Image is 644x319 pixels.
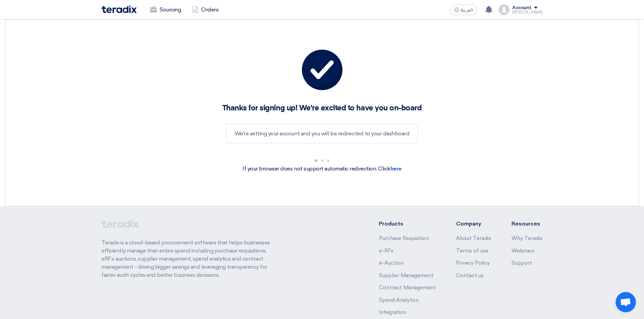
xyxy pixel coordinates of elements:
[226,124,418,143] div: We're setting your account and you will be redirected to your dashboard
[456,272,483,278] a: Contact us
[379,285,436,291] a: Contract Management
[456,235,491,241] a: About Teradix
[379,260,404,266] a: e-Auction
[145,2,186,17] a: Sourcing
[34,165,610,173] p: If your browser does not support automatic redirection, Click
[499,4,509,15] img: profile_test.png
[379,297,419,303] a: Spend Analytics
[101,5,137,13] img: Teradix logo
[511,235,543,241] a: Why Teradix
[512,5,531,11] div: Account
[456,220,491,228] li: Company
[186,2,224,17] a: Orders
[461,8,473,12] span: العربية
[450,4,477,15] button: العربية
[511,220,543,228] li: Resources
[511,260,532,266] a: Support
[302,50,342,90] img: tick.svg
[379,248,393,254] a: e-RFx
[456,260,490,266] a: Privacy Policy
[101,239,278,279] p: Teradix is a cloud-based procurement software that helps businesses efficiently manage their enti...
[390,165,402,172] a: here
[379,220,436,228] li: Products
[616,292,636,312] a: Open chat
[456,248,488,254] a: Terms of use
[34,104,610,113] h2: Thanks for signing up! We're excited to have you on-board
[379,272,433,278] a: Supplier Management
[379,235,429,241] a: Purchase Requisition
[512,10,543,14] div: [PERSON_NAME]
[379,309,406,315] a: Integration
[511,248,534,254] a: Webinars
